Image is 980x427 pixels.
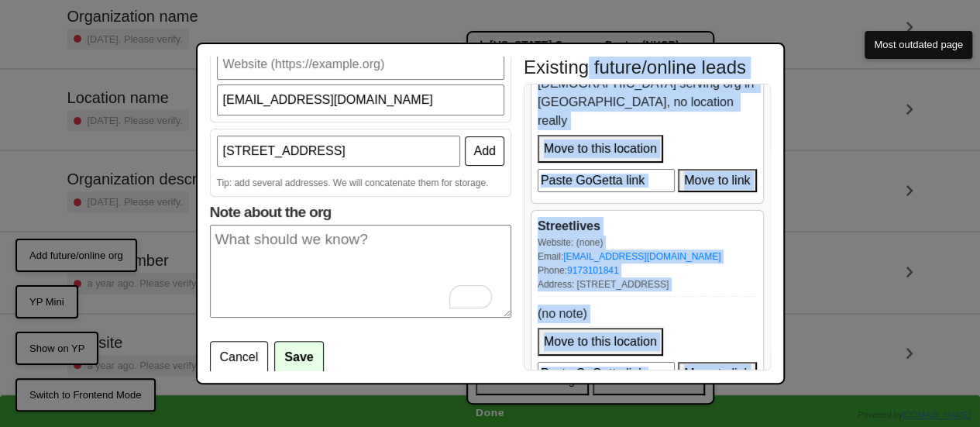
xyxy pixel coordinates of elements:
[563,251,720,262] a: [EMAIL_ADDRESS][DOMAIN_NAME]
[538,169,675,192] input: Paste GoGetta link
[538,135,663,163] button: Move to this location
[538,328,663,356] button: Move to this location
[210,203,511,322] label: Note about the org
[217,136,461,167] input: Address (add multiple)
[210,341,269,374] button: Cancel
[210,225,511,318] textarea: To enrich screen reader interactions, please activate Accessibility in Grammarly extension settings
[538,305,757,323] div: (no note)
[217,49,504,80] input: Website (https://example.org)
[274,341,323,374] button: Save
[217,176,504,190] div: Tip: add several addresses. We will concatenate them for storage.
[678,169,756,192] button: Move to link
[538,217,757,236] div: Streetlives
[217,84,504,115] input: Email (name@example.org)
[538,74,757,130] div: [DEMOGRAPHIC_DATA] serving org in [GEOGRAPHIC_DATA], no location really
[465,136,504,166] button: Add
[865,31,972,59] button: Most outdated page
[678,362,756,385] button: Move to link
[567,265,619,276] a: 9173101841
[538,362,675,385] input: Paste GoGetta link
[524,57,746,79] h4: Existing future/online leads
[538,236,757,291] div: Website: (none) Email: Phone: Address: [STREET_ADDRESS]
